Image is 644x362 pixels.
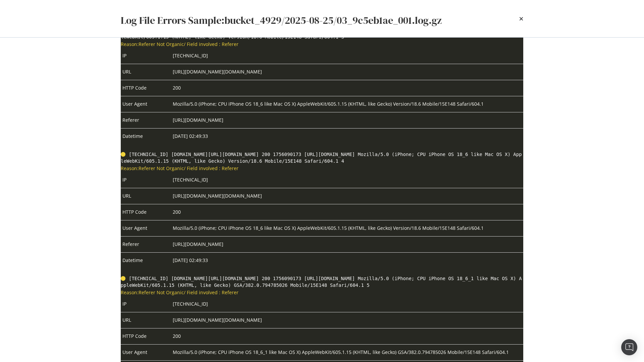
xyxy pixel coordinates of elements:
[171,128,523,144] td: [DATE] 02:49:33
[171,64,523,80] td: [URL][DOMAIN_NAME][DOMAIN_NAME]
[171,80,523,96] td: 200
[171,172,523,188] td: [TECHNICAL_ID]
[184,41,238,47] span: / Field involved : Referer
[121,112,171,128] td: Referer
[121,344,171,360] td: User Agent
[121,276,522,288] span: [TECHNICAL_ID] [DOMAIN_NAME][URL][DOMAIN_NAME] 200 1756090173 [URL][DOMAIN_NAME] Mozilla/5.0 (iPh...
[184,289,238,296] span: / Field involved : Referer
[171,96,523,112] td: Mozilla/5.0 (iPhone; CPU iPhone OS 18_6 like Mac OS X) AppleWebKit/605.1.15 (KHTML, like Gecko) V...
[171,344,523,360] td: Mozilla/5.0 (iPhone; CPU iPhone OS 18_6_1 like Mac OS X) AppleWebKit/605.1.15 (KHTML, like Gecko)...
[519,8,523,29] div: times
[121,289,184,296] span: Reason: Referer Not Organic
[121,165,184,171] span: Reason: Referer Not Organic
[171,188,523,204] td: [URL][DOMAIN_NAME][DOMAIN_NAME]
[121,312,171,328] td: URL
[171,112,523,128] td: [URL][DOMAIN_NAME]
[171,236,523,252] td: [URL][DOMAIN_NAME]
[184,165,238,171] span: / Field involved : Referer
[121,41,184,47] span: Reason: Referer Not Organic
[121,96,171,112] td: User Agent
[121,296,171,312] td: IP
[171,252,523,268] td: [DATE] 02:49:33
[171,48,523,64] td: [TECHNICAL_ID]
[121,204,171,220] td: HTTP Code
[121,64,171,80] td: URL
[121,128,171,144] td: Datetime
[121,172,171,188] td: IP
[121,15,442,26] h2: Log File Errors Sample: bucket_4929/2025-08-25/03_9c5eb1ae_001.log.gz
[121,48,171,64] td: IP
[121,236,171,252] td: Referer
[171,328,523,344] td: 200
[121,152,522,164] span: [TECHNICAL_ID] [DOMAIN_NAME][URL][DOMAIN_NAME] 200 1756090173 [URL][DOMAIN_NAME] Mozilla/5.0 (iPh...
[121,188,171,204] td: URL
[121,220,171,236] td: User Agent
[121,252,171,268] td: Datetime
[171,204,523,220] td: 200
[171,312,523,328] td: [URL][DOMAIN_NAME][DOMAIN_NAME]
[171,220,523,236] td: Mozilla/5.0 (iPhone; CPU iPhone OS 18_6 like Mac OS X) AppleWebKit/605.1.15 (KHTML, like Gecko) V...
[121,328,171,344] td: HTTP Code
[121,80,171,96] td: HTTP Code
[621,339,637,355] div: Open Intercom Messenger
[171,296,523,312] td: [TECHNICAL_ID]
